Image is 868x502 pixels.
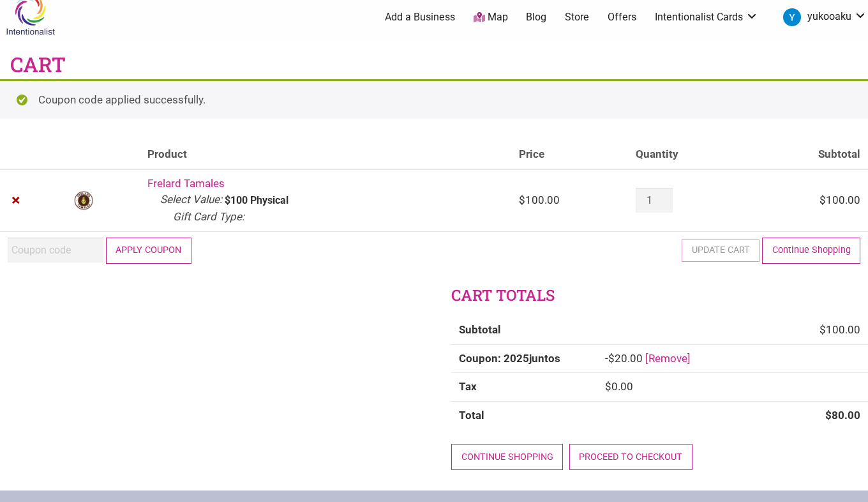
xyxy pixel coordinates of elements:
[511,141,628,169] th: Price
[636,188,673,213] input: Product quantity
[825,409,832,422] span: $
[777,6,867,29] a: yukooaku
[819,323,826,336] span: $
[628,141,749,169] th: Quantity
[645,352,691,365] a: Remove 2025juntos coupon
[819,194,860,206] bdi: 100.00
[451,372,597,401] th: Tax
[825,409,860,422] bdi: 80.00
[519,194,560,206] bdi: 100.00
[8,238,103,262] input: Coupon code
[605,380,633,393] bdi: 0.00
[519,194,525,206] span: $
[526,10,546,24] a: Blog
[147,177,225,190] a: Frelard Tamales
[451,444,563,470] a: Continue shopping
[8,192,24,209] a: Remove Frelard Tamales from cart
[569,444,692,470] a: Proceed to checkout
[655,10,758,24] a: Intentionalist Cards
[474,10,508,25] a: Map
[749,141,868,169] th: Subtotal
[762,238,860,264] a: Continue Shopping
[160,192,222,208] dt: Select Value:
[225,195,248,206] p: $100
[605,380,611,393] span: $
[73,190,94,211] img: Frelard Tamales logo
[451,316,597,344] th: Subtotal
[10,50,66,79] h1: Cart
[819,323,860,336] bdi: 100.00
[385,10,455,24] a: Add a Business
[608,352,643,365] span: 20.00
[608,10,636,24] a: Offers
[565,10,589,24] a: Store
[451,401,597,430] th: Total
[106,238,191,264] button: Apply coupon
[173,209,244,225] dt: Gift Card Type:
[451,285,868,307] h2: Cart totals
[682,240,759,261] button: Update cart
[608,352,615,365] span: $
[451,344,597,373] th: Coupon: 2025juntos
[819,194,826,206] span: $
[597,344,868,373] td: -
[140,141,511,169] th: Product
[250,195,288,206] p: Physical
